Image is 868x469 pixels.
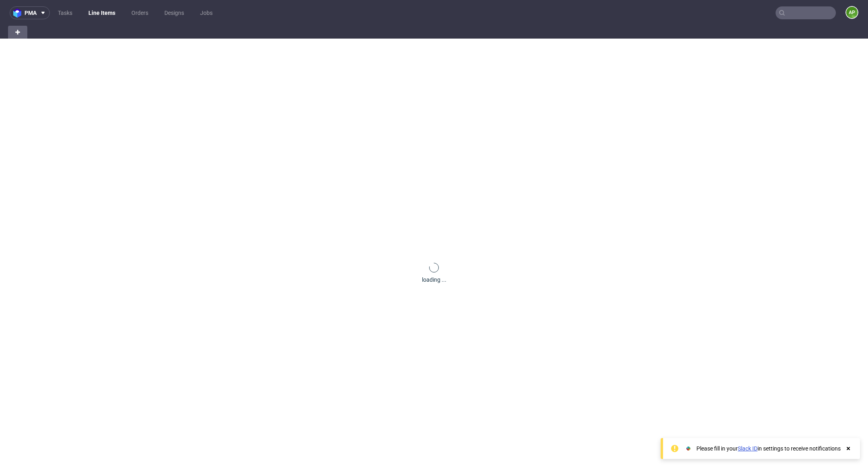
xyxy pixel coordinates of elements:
img: Slack [684,444,692,453]
img: logo [13,8,25,18]
div: loading ... [422,276,446,284]
button: pma [10,6,50,19]
a: Jobs [195,6,217,19]
a: Orders [127,6,153,19]
a: Designs [160,6,189,19]
a: Slack ID [738,445,757,452]
span: pma [25,10,37,16]
figcaption: AP [846,7,858,18]
a: Line Items [84,6,120,19]
a: Tasks [53,6,77,19]
div: Please fill in your in settings to receive notifications [696,444,841,453]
